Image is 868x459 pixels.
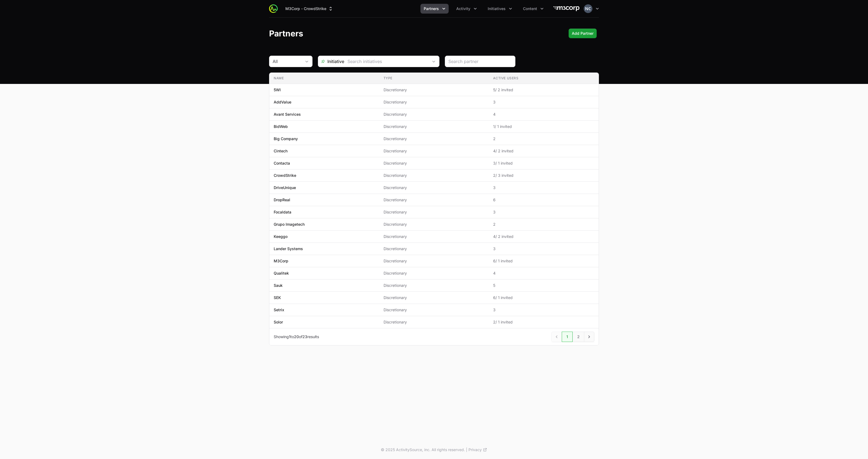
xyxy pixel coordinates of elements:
span: Discretionary [384,258,485,264]
p: CrowdStrike [274,173,296,178]
span: 2 [493,222,594,227]
span: 3 / 1 invited [493,161,594,166]
a: Privacy [468,447,487,452]
span: Discretionary [384,271,485,276]
span: 6 [493,197,594,203]
div: Initiatives menu [484,4,515,14]
span: Discretionary [384,209,485,215]
button: Partners [420,4,449,14]
span: | [466,447,467,452]
span: Discretionary [384,234,485,239]
span: Initiatives [488,6,506,11]
span: Discretionary [384,222,485,227]
div: Content menu [520,4,547,14]
p: Setrix [274,307,284,313]
span: 23 [302,334,307,339]
span: Discretionary [384,295,485,300]
span: 3 [493,99,594,105]
div: Main navigation [278,4,547,14]
button: Initiatives [484,4,515,14]
p: Solor [274,319,283,325]
p: Focaldata [274,209,291,215]
div: Open [428,56,439,67]
span: 1 [289,334,291,339]
span: Discretionary [384,99,485,105]
p: Avant Services [274,112,301,117]
span: 1 / 1 invited [493,124,594,129]
span: Discretionary [384,124,485,129]
p: Grupo Imagetech [274,222,305,227]
p: AddValue [274,99,291,105]
span: 3 [493,307,594,313]
p: Lander Systems [274,246,303,251]
span: Add Partner [572,30,593,37]
p: BidWeb [274,124,288,129]
span: Discretionary [384,136,485,142]
span: Discretionary [384,307,485,313]
button: M3Corp - CrowdStrike [282,4,337,14]
div: All [273,58,301,65]
span: Content [523,6,537,11]
p: Big Company [274,136,298,142]
p: Sauk [274,283,283,288]
p: 5WI [274,87,281,93]
div: Activity menu [453,4,480,14]
p: © 2025 ActivitySource, inc. All rights reserved. [381,447,465,452]
p: DropReal [274,197,290,203]
button: Activity [453,4,480,14]
span: 4 [493,112,594,117]
a: Next [584,332,594,342]
th: Name [269,73,379,84]
span: Partners [424,6,439,11]
th: Active Users [489,73,599,84]
p: Contacta [274,161,290,166]
span: Discretionary [384,161,485,166]
span: 3 [493,209,594,215]
span: 3 [493,246,594,251]
span: 4 / 2 invited [493,234,594,239]
div: Primary actions [569,29,597,38]
span: 5 / 2 invited [493,87,594,93]
span: Discretionary [384,246,485,251]
span: Discretionary [384,112,485,117]
h1: Partners [269,29,303,38]
span: 3 [493,185,594,190]
img: ActivitySource [269,4,278,13]
img: M3Corp [553,3,579,14]
span: 4 / 2 invited [493,148,594,154]
div: Supplier switch menu [282,4,337,14]
img: Natcha Cequeria [584,4,592,13]
span: 20 [294,334,299,339]
span: 5 [493,283,594,288]
div: Partners menu [420,4,449,14]
p: SEK [274,295,281,300]
span: 4 [493,271,594,276]
p: M3Corp [274,258,288,264]
span: Discretionary [384,283,485,288]
span: Activity [456,6,470,11]
p: Keeggo [274,234,288,239]
span: 2 / 3 invited [493,173,594,178]
button: Content [520,4,547,14]
span: Discretionary [384,173,485,178]
span: Discretionary [384,185,485,190]
span: Initiative [318,58,344,65]
span: 6 / 1 invited [493,295,594,300]
p: Qualitek [274,271,289,276]
p: Showing to of results [274,334,319,339]
button: Add Partner [569,29,597,38]
span: Discretionary [384,319,485,325]
span: 2 / 1 invited [493,319,594,325]
span: Discretionary [384,148,485,154]
span: 6 / 1 invited [493,258,594,264]
p: Cintech [274,148,288,154]
a: 2 [573,332,584,342]
input: Search partner [448,58,512,65]
button: All [269,56,312,67]
th: Type [379,73,489,84]
a: 1 [562,332,573,342]
p: DriveUnique [274,185,296,190]
span: Discretionary [384,87,485,93]
span: 2 [493,136,594,142]
input: Search initiatives [344,56,428,67]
